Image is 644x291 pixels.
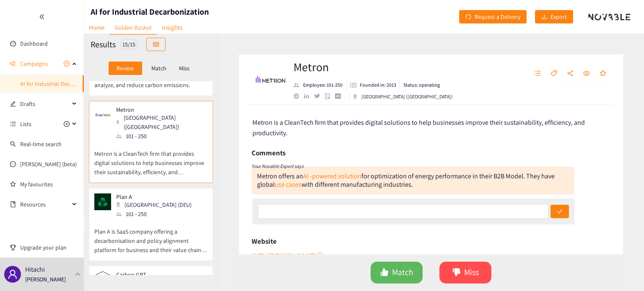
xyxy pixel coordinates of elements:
span: Miss [464,266,479,279]
p: Plan A [116,193,192,200]
span: unordered-list [10,121,16,127]
p: Metron is a CleanTech firm that provides digital solutions to help businesses improve their susta... [94,141,208,177]
a: Golden Basket [109,21,157,35]
p: Metron [116,106,202,113]
div: 101 - 250 [116,131,207,141]
span: plus-circle [64,121,70,127]
p: Miss [179,65,190,72]
img: Snapshot of the company's website [94,193,111,210]
span: edit [10,101,16,107]
button: redoRequest a Delivery [459,10,527,23]
span: unordered-list [534,70,541,77]
li: Status [400,81,440,89]
p: Status: operating [403,81,440,89]
span: Lists [20,116,31,132]
span: book [10,201,16,207]
span: Export [551,12,567,21]
button: tag [546,67,561,80]
a: linkedin [304,94,314,99]
span: download [541,14,547,21]
span: share-alt [567,70,574,77]
span: double-left [39,14,45,20]
h6: Website [252,235,277,247]
span: star [600,70,606,77]
span: Resources [20,196,70,213]
span: Upgrade your plan [20,239,77,256]
a: Dashboard [20,40,48,47]
a: twitter [314,94,325,98]
button: dislikeMiss [439,262,491,283]
a: [PERSON_NAME] (beta) [20,160,77,168]
img: Snapshot of the company's website [94,271,111,288]
iframe: Chat Widget [602,251,644,291]
span: like [380,268,389,278]
p: [PERSON_NAME] [25,275,66,284]
p: Review [117,65,134,72]
a: AI -powered solution [303,172,361,180]
span: user [8,269,18,279]
img: Snapshot of the company's website [94,106,111,123]
button: likeMatch [371,262,423,283]
a: google maps [325,93,335,99]
span: Drafts [20,95,70,112]
a: My favourites [20,176,77,193]
span: plus-circle [64,61,70,67]
img: Company Logo [254,63,287,96]
a: AI for Industrial Decarbonization [20,80,101,88]
button: eye [579,67,594,80]
button: [URL][DOMAIN_NAME] [253,249,324,262]
span: Campaigns [20,55,48,72]
span: trophy [10,245,16,250]
a: Insights [157,21,187,34]
span: sound [10,61,16,67]
span: Request a Delivery [475,12,520,21]
h6: Comments [252,147,286,159]
a: website [293,93,304,99]
span: redo [465,14,471,21]
li: Founded in year [346,81,400,89]
div: [GEOGRAPHIC_DATA] ([GEOGRAPHIC_DATA]) [353,93,453,100]
p: Founded in: 2013 [360,81,396,89]
div: 15 / 15 [120,39,138,49]
button: downloadExport [535,10,573,23]
a: crunchbase [335,93,345,99]
span: [URL][DOMAIN_NAME] [253,250,316,261]
div: チャットウィジェット [602,251,644,291]
span: Match [392,266,413,279]
p: Match [151,65,166,72]
h1: AI for Industrial Decarbonization [91,6,209,18]
button: star [595,67,610,80]
p: Plan A is SaaS company offering a decarbonisation and policy alignment platform for business and ... [94,219,208,255]
h2: Results [91,39,116,50]
a: Real-time search [20,140,62,148]
button: unordered-list [530,67,545,80]
div: [GEOGRAPHIC_DATA] ([GEOGRAPHIC_DATA]) [116,113,207,131]
span: eye [583,70,590,77]
p: Employee: 101-250 [303,81,343,89]
a: Home [84,21,109,34]
p: Hitachi [25,264,45,275]
span: tag [551,70,557,77]
a: use cases [275,180,301,189]
i: Your Novable Expert says [252,163,304,169]
span: dislike [452,268,461,278]
li: Employees [293,81,346,89]
div: 101 - 250 [116,209,197,219]
div: Metron offers an for optimization of energy performance in their B2B Model. They have global with... [257,172,555,189]
button: check [551,205,569,218]
button: table [146,38,166,51]
div: [GEOGRAPHIC_DATA] (DEU) [116,200,197,209]
span: check [557,209,563,215]
h2: Metron [293,59,453,75]
span: Metron is a CleanTech firm that provides digital solutions to help businesses improve their susta... [252,118,585,137]
span: table [153,41,159,48]
button: share-alt [563,67,578,80]
p: Carbon GPT [116,271,202,278]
